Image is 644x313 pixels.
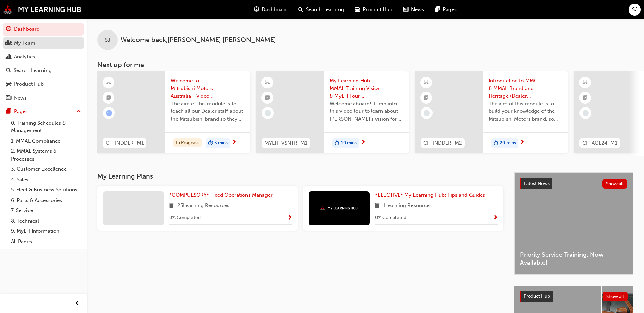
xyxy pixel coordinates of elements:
[3,64,84,77] a: Search Learning
[8,174,84,185] a: 4. Sales
[76,107,81,116] span: up-icon
[173,138,202,147] div: In Progress
[249,3,293,17] a: guage-iconDashboard
[106,139,144,147] span: CF_INDDLR_M1
[214,139,228,147] span: 3 mins
[8,146,84,164] a: 2. MMAL Systems & Processes
[169,192,273,198] span: *COMPULSORY* Fixed Operations Manager
[8,136,84,146] a: 1. MMAL Compliance
[6,109,11,115] span: pages-icon
[287,215,292,221] span: Show Progress
[403,5,408,14] span: news-icon
[169,202,174,210] span: book-icon
[602,179,628,189] button: Show all
[265,78,270,87] span: learningResourceType_ELEARNING-icon
[169,214,201,222] span: 0 % Completed
[375,214,406,222] span: 0 % Completed
[520,140,525,146] span: next-icon
[262,6,288,14] span: Dashboard
[8,164,84,174] a: 3. Customer Excellence
[361,140,366,146] span: next-icon
[583,93,588,102] span: booktick-icon
[14,94,27,102] div: News
[3,78,84,90] a: Product Hub
[171,100,245,123] span: The aim of this module is to teach all our Dealer staff about the Mitsubishi brand so they demons...
[254,5,259,14] span: guage-icon
[106,93,111,102] span: booktick-icon
[3,92,84,104] a: News
[341,139,357,147] span: 10 mins
[8,185,84,195] a: 5. Fleet & Business Solutions
[293,3,349,17] a: search-iconSearch Learning
[8,118,84,136] a: 0. Training Schedules & Management
[429,3,462,17] a: pages-iconPages
[320,206,358,210] img: mmal
[583,110,589,116] span: learningRecordVerb_NONE-icon
[363,6,392,14] span: Product Hub
[121,36,276,44] span: Welcome back , [PERSON_NAME] [PERSON_NAME]
[171,77,245,100] span: Welcome to Mitsubishi Motors Australia - Video (Dealer Induction)
[500,139,516,147] span: 20 mins
[6,95,11,101] span: news-icon
[435,5,440,14] span: pages-icon
[3,22,84,105] button: DashboardMy TeamAnalyticsSearch LearningProduct HubNews
[6,68,11,74] span: search-icon
[169,191,275,199] a: *COMPULSORY* Fixed Operations Manager
[14,80,44,88] div: Product Hub
[106,78,111,87] span: learningResourceType_ELEARNING-icon
[264,139,307,147] span: MYLH_VSNTR_M1
[520,291,628,302] a: Product HubShow all
[3,23,84,36] a: Dashboard
[424,110,430,116] span: learningRecordVerb_NONE-icon
[375,191,488,199] a: *ELECTIVE* My Learning Hub: Tips and Guides
[265,110,271,116] span: learningRecordVerb_NONE-icon
[494,139,498,148] span: duration-icon
[6,81,11,87] span: car-icon
[489,100,563,123] span: The aim of this module is to build your knowledge of the Mitsubishi Motors brand, so you can demo...
[8,226,84,236] a: 9. MyLH Information
[424,78,429,87] span: learningResourceType_ELEARNING-icon
[298,5,303,14] span: search-icon
[493,215,498,221] span: Show Progress
[287,214,292,222] button: Show Progress
[632,6,638,14] span: SJ
[375,202,380,210] span: book-icon
[3,105,84,118] button: Pages
[8,236,84,247] a: All Pages
[3,5,81,14] img: mmal
[6,40,11,46] span: people-icon
[415,71,568,153] a: CF_INDDLR_M2Introduction to MMC & MMAL Brand and Heritage (Dealer Induction)The aim of this modul...
[520,178,627,189] a: Latest NewsShow all
[265,93,270,102] span: booktick-icon
[603,292,628,301] button: Show all
[629,4,641,16] button: SJ
[520,251,627,266] span: Priority Service Training: Now Available!
[330,100,404,123] span: Welcome aboard! Jump into this video tour to learn about [PERSON_NAME]'s vision for your learning...
[208,139,213,148] span: duration-icon
[411,6,424,14] span: News
[583,78,588,87] span: learningResourceType_ELEARNING-icon
[14,39,35,47] div: My Team
[514,172,633,275] a: Latest NewsShow allPriority Service Training: Now Available!
[524,181,550,186] span: Latest News
[87,61,644,69] h3: Next up for me
[8,205,84,216] a: 7. Service
[14,67,52,75] div: Search Learning
[375,192,485,198] span: *ELECTIVE* My Learning Hub: Tips and Guides
[97,172,503,180] h3: My Learning Plans
[8,216,84,226] a: 8. Technical
[398,3,429,17] a: news-iconNews
[106,110,112,116] span: learningRecordVerb_ATTEMPT-icon
[8,195,84,206] a: 6. Parts & Accessories
[355,5,360,14] span: car-icon
[330,77,404,100] span: My Learning Hub: MMAL Training Vision & MyLH Tour (Elective)
[424,93,429,102] span: booktick-icon
[306,6,344,14] span: Search Learning
[3,37,84,49] a: My Team
[443,6,457,14] span: Pages
[523,293,550,299] span: Product Hub
[335,139,339,148] span: duration-icon
[14,53,35,61] div: Analytics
